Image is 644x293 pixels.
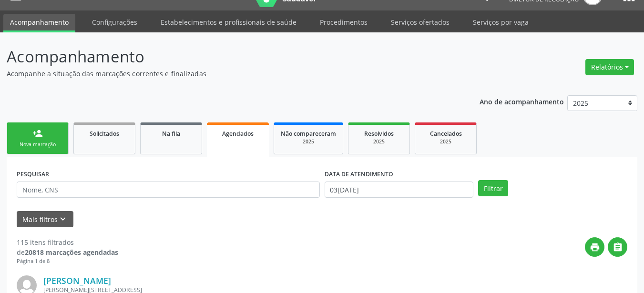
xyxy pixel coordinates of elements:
i: keyboard_arrow_down [58,214,68,224]
span: Não compareceram [281,130,336,138]
strong: 20818 marcações agendadas [25,248,118,257]
span: Resolvidos [364,130,394,138]
button: Relatórios [585,59,634,75]
span: Na fila [162,130,180,138]
p: Acompanhe a situação das marcações correntes e finalizadas [7,69,448,79]
input: Nome, CNS [17,182,320,198]
a: Procedimentos [313,14,374,30]
button: print [585,237,604,257]
button: Mais filtroskeyboard_arrow_down [17,211,73,228]
a: Serviços por vaga [466,14,535,30]
button: Filtrar [478,180,508,196]
div: 2025 [355,138,403,145]
div: 2025 [422,138,470,145]
div: person_add [32,128,43,139]
label: DATA DE ATENDIMENTO [325,167,393,182]
span: Solicitados [90,130,119,138]
a: Estabelecimentos e profissionais de saúde [154,14,303,30]
input: Selecione um intervalo [325,182,474,198]
a: Serviços ofertados [384,14,456,30]
i:  [613,242,623,253]
div: Nova marcação [14,141,61,148]
div: Página 1 de 8 [17,257,118,265]
label: PESQUISAR [17,167,49,182]
span: Cancelados [430,130,462,138]
a: Configurações [85,14,144,30]
button:  [608,237,627,257]
div: de [17,247,118,257]
div: 115 itens filtrados [17,237,118,247]
span: Agendados [222,130,254,138]
a: [PERSON_NAME] [43,275,111,286]
a: Acompanhamento [3,14,75,32]
p: Acompanhamento [7,45,448,69]
div: 2025 [281,138,336,145]
p: Ano de acompanhamento [480,95,564,107]
i: print [590,242,600,253]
